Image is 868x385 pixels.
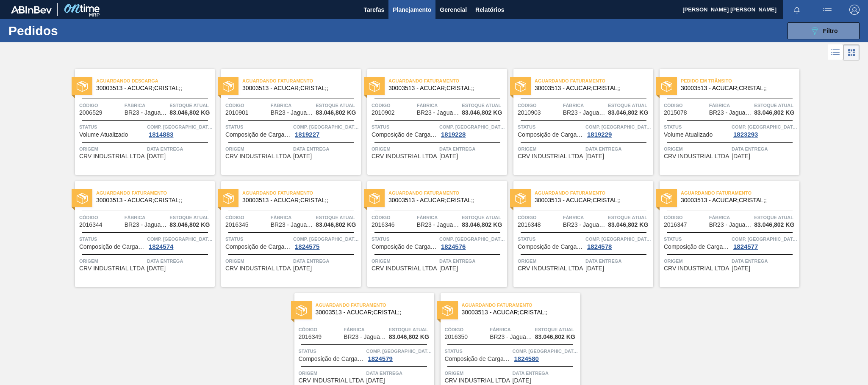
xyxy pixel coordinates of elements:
[271,213,314,222] span: Fábrica
[585,243,613,250] div: 1824578
[732,235,797,243] span: Comp. Carga
[299,325,342,334] span: Código
[388,197,500,203] span: 30003513 - ACUCAR;CRISTAL;;
[372,132,437,138] span: Composição de Carga Aceita
[79,213,122,222] span: Código
[225,257,291,265] span: Origem
[439,265,458,272] span: 02/09/2025
[445,347,510,355] span: Status
[513,347,578,362] a: Comp. [GEOGRAPHIC_DATA]1824580
[293,265,312,272] span: 01/09/2025
[242,197,354,203] span: 30003513 - ACUCAR;CRISTAL;;
[681,85,793,91] span: 30003513 - ACUCAR;CRISTAL;;
[664,265,729,272] span: CRV INDUSTRIAL LTDA
[271,101,314,110] span: Fábrica
[293,123,359,131] span: Comp. Carga
[372,123,437,131] span: Status
[664,153,729,159] span: CRV INDUSTRIAL LTDA
[439,131,467,138] div: 1819228
[585,123,651,131] span: Comp. Carga
[445,334,468,340] span: 2016350
[585,235,651,250] a: Comp. [GEOGRAPHIC_DATA]1824578
[293,131,321,138] div: 1819227
[490,325,533,334] span: Fábrica
[316,213,359,222] span: Estoque atual
[69,69,215,175] a: statusAguardando Descarga30003513 - ACUCAR;CRISTAL;;Código2006529FábricaBR23 - JaguariúnaEstoque ...
[225,123,291,131] span: Status
[417,110,459,116] span: BR23 - Jaguariúna
[293,257,359,265] span: Data entrega
[681,189,799,197] span: Aguardando Faturamento
[439,153,458,159] span: 28/08/2025
[79,222,103,228] span: 2016344
[242,189,361,197] span: Aguardando Faturamento
[518,123,583,131] span: Status
[372,235,437,243] span: Status
[125,101,168,110] span: Fábrica
[372,265,437,272] span: CRV INDUSTRIAL LTDA
[439,243,467,250] div: 1824576
[507,69,653,175] a: statusAguardando Faturamento30003513 - ACUCAR;CRISTAL;;Código2010903FábricaBR23 - JaguariúnaEstoq...
[225,222,249,228] span: 2016345
[169,101,213,110] span: Estoque atual
[439,235,505,250] a: Comp. [GEOGRAPHIC_DATA]1824576
[147,265,166,272] span: 01/09/2025
[439,145,505,153] span: Data entrega
[681,77,799,85] span: Pedido em Trânsito
[608,110,648,116] span: 83.046,802 KG
[563,222,605,228] span: BR23 - Jaguariúna
[439,257,505,265] span: Data entrega
[369,193,380,204] img: status
[79,110,103,116] span: 2006529
[79,145,145,153] span: Origem
[388,77,507,85] span: Aguardando Faturamento
[11,6,52,14] img: TNhmsLtSVTkK8tSr43FrP2fwEKptu5GPRR3wAAAABJRU5ErkJggg==
[563,213,606,222] span: Fábrica
[225,145,291,153] span: Origem
[754,110,794,116] span: 83.046,802 KG
[754,101,797,110] span: Estoque atual
[316,222,356,228] span: 83.046,802 KG
[79,244,145,250] span: Composição de Carga Aceita
[664,222,687,228] span: 2016347
[535,85,646,91] span: 30003513 - ACUCAR;CRISTAL;;
[169,213,213,222] span: Estoque atual
[215,69,361,175] a: statusAguardando Faturamento30003513 - ACUCAR;CRISTAL;;Código2010901FábricaBR23 - JaguariúnaEstoq...
[225,265,291,272] span: CRV INDUSTRIAL LTDA
[125,222,167,228] span: BR23 - Jaguariúna
[518,235,583,243] span: Status
[225,110,249,116] span: 2010901
[79,235,145,243] span: Status
[225,213,269,222] span: Código
[223,81,234,92] img: status
[653,69,799,175] a: statusPedido em Trânsito30003513 - ACUCAR;CRISTAL;;Código2015078FábricaBR23 - JaguariúnaEstoque a...
[732,131,760,138] div: 1823293
[125,213,168,222] span: Fábrica
[709,222,752,228] span: BR23 - Jaguariúna
[96,197,208,203] span: 30003513 - ACUCAR;CRISTAL;;
[661,81,672,92] img: status
[79,123,145,131] span: Status
[664,101,707,110] span: Código
[732,235,797,250] a: Comp. [GEOGRAPHIC_DATA]1824577
[664,145,729,153] span: Origem
[79,101,122,110] span: Código
[439,123,505,138] a: Comp. [GEOGRAPHIC_DATA]1819228
[366,347,432,355] span: Comp. Carga
[445,369,510,377] span: Origem
[608,213,651,222] span: Estoque atual
[242,77,361,85] span: Aguardando Faturamento
[147,123,213,138] a: Comp. [GEOGRAPHIC_DATA]1814883
[147,243,175,250] div: 1824574
[388,85,500,91] span: 30003513 - ACUCAR;CRISTAL;;
[849,5,860,15] img: Logout
[518,244,583,250] span: Composição de Carga Aceita
[147,257,213,265] span: Data entrega
[513,355,541,362] div: 1824580
[393,5,431,15] span: Planejamento
[293,153,312,159] span: 26/08/2025
[69,181,215,287] a: statusAguardando Faturamento30003513 - ACUCAR;CRISTAL;;Código2016344FábricaBR23 - JaguariúnaEstoq...
[372,153,437,159] span: CRV INDUSTRIAL LTDA
[732,145,797,153] span: Data entrega
[664,244,729,250] span: Composição de Carga Aceita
